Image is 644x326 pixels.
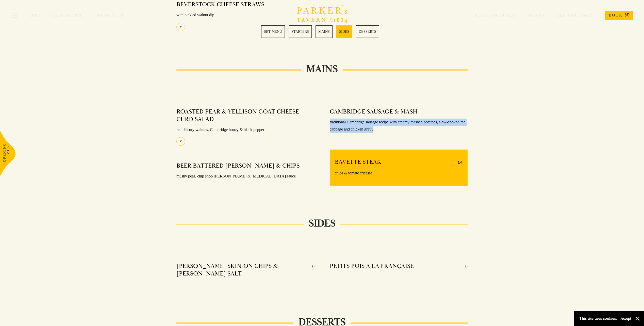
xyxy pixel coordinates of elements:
p: 6 [460,262,468,270]
p: traditional Cambridge sausage recipe with creamy mashed potatoes, slow-cooked red cabbage and chi... [330,119,468,133]
h2: SIDES [304,217,340,230]
h2: MAINS [301,63,343,75]
p: chips & tomato fricasse [335,170,463,177]
h4: BEER BATTERED [PERSON_NAME] & CHIPS [176,162,300,170]
p: This site uses cookies. [579,315,617,322]
a: 3 / 5 [316,25,333,38]
div: V [176,137,185,146]
h4: ROASTED PEAR & YELLISON GOAT CHEESE CURD SALAD [176,108,309,123]
button: Close and accept [635,316,640,321]
p: £4 [453,158,463,166]
h4: CAMBRIDGE SAUSAGE & MASH [330,108,417,116]
p: red chicory walnuts, Cambridge honey & black pepper [176,126,314,134]
a: 5 / 5 [356,25,379,38]
h4: [PERSON_NAME] SKIN-ON CHIPS & [PERSON_NAME] SALT [176,262,307,278]
a: 4 / 5 [336,25,352,38]
h4: BAVETTE STEAK [335,158,381,166]
a: 1 / 5 [261,25,285,38]
button: Accept [621,316,631,321]
h4: PETITS POIS À LA FRANÇAISE [330,262,414,270]
a: 2 / 5 [289,25,312,38]
p: 6 [307,262,315,278]
p: mushy peas, chip shop [PERSON_NAME] & [MEDICAL_DATA] sauce [176,173,314,180]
